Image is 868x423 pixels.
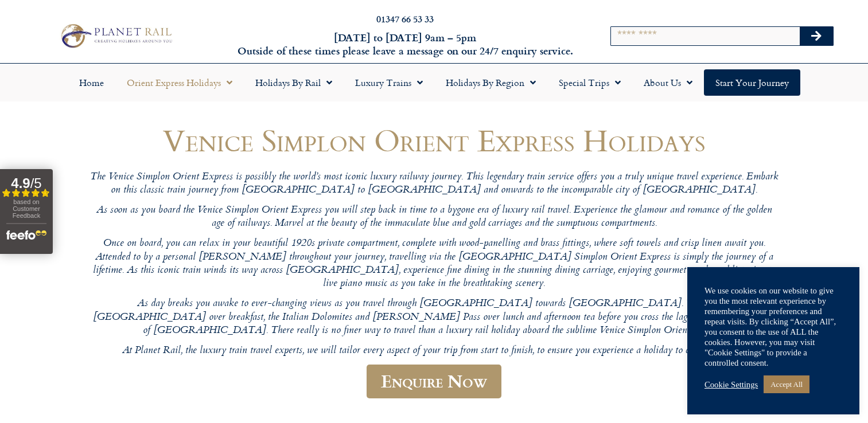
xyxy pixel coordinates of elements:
[90,344,779,358] p: At Planet Rail, the luxury train travel experts, we will tailor every aspect of your trip from st...
[632,69,704,96] a: About Us
[56,21,175,50] img: Planet Rail Train Holidays Logo
[764,375,809,393] a: Accept All
[68,69,115,96] a: Home
[547,69,632,96] a: Special Trips
[90,204,779,231] p: As soon as you board the Venice Simplon Orient Express you will step back in time to a bygone era...
[376,12,434,25] a: 01347 66 53 33
[90,171,779,198] p: The Venice Simplon Orient Express is possibly the world’s most iconic luxury railway journey. Thi...
[244,69,344,96] a: Holidays by Rail
[115,69,244,96] a: Orient Express Holidays
[800,27,833,45] button: Search
[704,379,758,390] a: Cookie Settings
[90,297,779,338] p: As day breaks you awake to ever-changing views as you travel through [GEOGRAPHIC_DATA] towards [G...
[90,237,779,291] p: Once on board, you can relax in your beautiful 1920s private compartment, complete with wood-pane...
[90,123,779,157] h1: Venice Simplon Orient Express Holidays
[6,69,862,96] nav: Menu
[434,69,547,96] a: Holidays by Region
[704,285,842,368] div: We use cookies on our website to give you the most relevant experience by remembering your prefer...
[344,69,434,96] a: Luxury Trains
[704,69,800,96] a: Start your Journey
[234,31,575,58] h6: [DATE] to [DATE] 9am – 5pm Outside of these times please leave a message on our 24/7 enquiry serv...
[367,365,501,398] a: Enquire Now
